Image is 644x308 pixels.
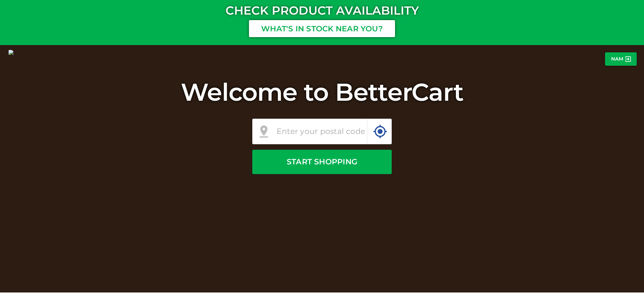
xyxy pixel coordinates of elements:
h5: CHECK PRODUCT AVAILABILITY [226,3,419,19]
img: bettercart-logo-white-no-tag.png [4,45,18,73]
button: What's in stock near you? [249,20,395,37]
p: Nam [611,55,623,63]
p: Start shopping [287,156,357,168]
button: Start shopping [252,150,392,174]
button: locate [370,121,390,142]
input: Enter your postal code [277,125,365,138]
h1: Welcome to BetterCart [5,78,639,106]
button: Nam [605,52,637,66]
p: What's in stock near you? [261,23,383,35]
